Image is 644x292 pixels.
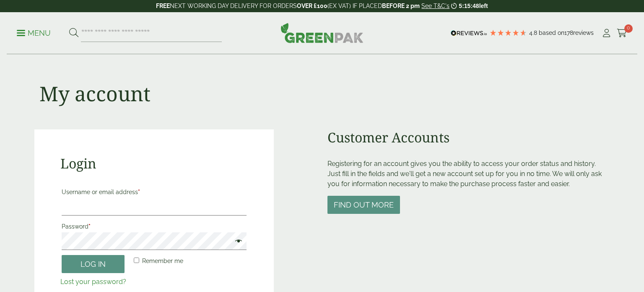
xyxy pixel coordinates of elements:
[539,29,564,36] span: Based on
[156,3,170,9] strong: FREE
[529,29,539,36] span: 4.8
[489,29,527,37] div: 4.78 Stars
[382,3,420,9] strong: BEFORE 2 pm
[459,3,479,9] span: 5:15:48
[617,29,627,37] i: Cart
[60,155,248,171] h2: Login
[39,82,151,106] h1: My account
[62,186,247,198] label: Username or email address
[327,159,610,189] p: Registering for an account gives you the ability to access your order status and history. Just fi...
[617,27,627,39] a: 0
[327,129,610,145] h2: Customer Accounts
[134,258,139,263] input: Remember me
[280,23,364,43] img: GreenPak Supplies
[479,3,488,9] span: left
[624,24,633,33] span: 0
[62,221,247,232] label: Password
[327,201,400,209] a: Find out more
[297,3,327,9] strong: OVER £100
[60,278,126,286] a: Lost your password?
[327,196,400,214] button: Find out more
[564,29,573,36] span: 178
[142,258,183,264] span: Remember me
[573,29,594,36] span: reviews
[601,29,612,37] i: My Account
[451,30,487,36] img: REVIEWS.io
[17,28,51,38] p: Menu
[421,3,449,9] a: See T&C's
[62,255,125,273] button: Log in
[17,28,51,37] a: Menu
